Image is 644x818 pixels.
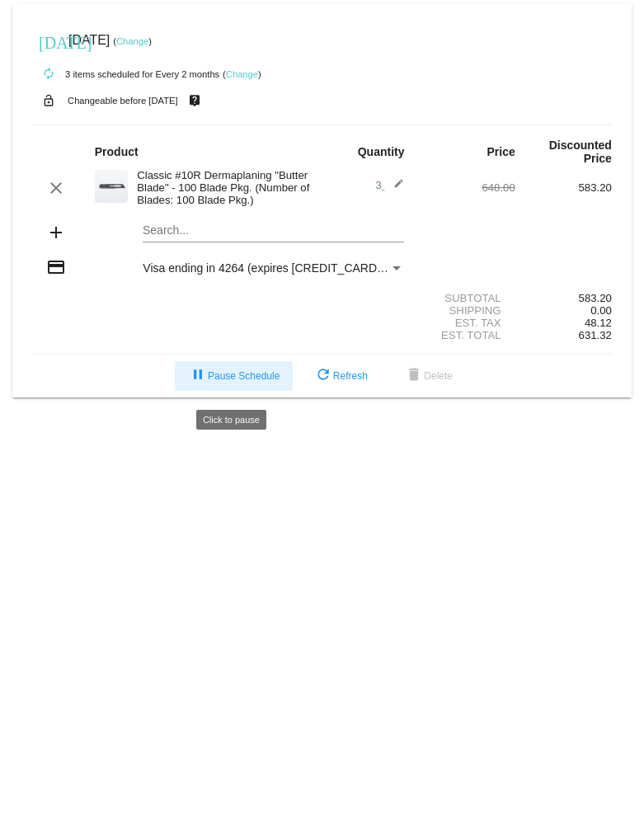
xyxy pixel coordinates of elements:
strong: Price [487,145,515,158]
mat-icon: delete [404,366,424,386]
mat-icon: lock_open [39,90,59,111]
div: Est. Total [419,329,515,341]
mat-select: Payment Method [143,261,404,275]
small: ( ) [113,36,152,46]
button: Refresh [300,361,381,391]
strong: Quantity [358,145,405,158]
div: Subtotal [419,292,515,304]
mat-icon: [DATE] [39,31,59,51]
div: 583.20 [515,292,612,304]
strong: Discounted Price [549,139,612,165]
img: 58.png [95,170,128,203]
span: 48.12 [585,317,612,329]
span: 3 [375,179,404,191]
span: Delete [404,370,453,382]
span: Refresh [313,370,368,382]
span: Pause Schedule [188,370,280,382]
mat-icon: clear [46,178,66,198]
span: 631.32 [579,329,612,341]
input: Search... [143,224,404,237]
a: Change [116,36,148,46]
button: Delete [391,361,466,391]
strong: Product [95,145,139,158]
small: Changeable before [DATE] [68,96,178,106]
div: Est. Tax [419,317,515,329]
small: ( ) [223,69,261,79]
mat-icon: live_help [185,90,204,111]
mat-icon: add [46,223,66,242]
mat-icon: credit_card [46,257,66,277]
a: Change [226,69,258,79]
div: 648.00 [419,181,515,194]
div: Shipping [419,304,515,317]
div: 583.20 [515,181,612,194]
span: 0.00 [590,304,612,317]
small: 3 items scheduled for Every 2 months [32,69,219,79]
mat-icon: autorenew [39,64,59,84]
div: Classic #10R Dermaplaning "Butter Blade" - 100 Blade Pkg. (Number of Blades: 100 Blade Pkg.) [129,169,322,206]
button: Pause Schedule [175,361,293,391]
mat-icon: pause [188,366,208,386]
mat-icon: refresh [313,366,333,386]
mat-icon: edit [384,178,404,198]
span: Visa ending in 4264 (expires [CREDIT_CARD_DATA]) [143,261,419,275]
